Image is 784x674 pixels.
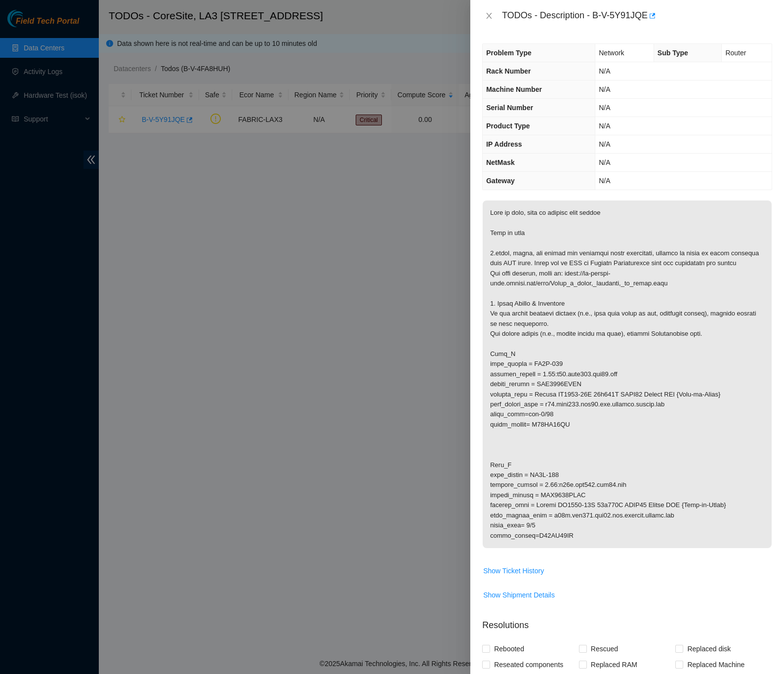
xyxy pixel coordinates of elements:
[486,49,532,57] span: Problem Type
[599,177,610,185] span: N/A
[587,641,622,657] span: Rescued
[486,67,531,75] span: Rack Number
[658,49,688,57] span: Sub Type
[483,587,555,603] button: Show Shipment Details
[683,641,735,657] span: Replaced disk
[725,49,746,57] span: Router
[486,122,530,130] span: Product Type
[483,565,544,576] span: Show Ticket History
[485,12,493,20] span: close
[486,104,533,112] span: Serial Number
[599,159,610,166] span: N/A
[483,590,555,600] span: Show Shipment Details
[486,85,542,93] span: Machine Number
[599,85,610,93] span: N/A
[486,159,515,166] span: NetMask
[490,657,567,673] span: Reseated components
[482,11,496,21] button: Close
[599,49,624,57] span: Network
[483,563,544,579] button: Show Ticket History
[486,177,515,185] span: Gateway
[483,200,772,548] p: Lore ip dolo, sita co adipisc elit seddoe Temp in utla 2.etdol, magna, ali enimad min veniamqui n...
[490,641,528,657] span: Rebooted
[599,67,610,75] span: N/A
[482,611,772,632] p: Resolutions
[502,8,772,24] div: TODOs - Description - B-V-5Y91JQE
[683,657,748,673] span: Replaced Machine
[587,657,641,673] span: Replaced RAM
[599,122,610,130] span: N/A
[486,140,522,148] span: IP Address
[599,104,610,112] span: N/A
[599,140,610,148] span: N/A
